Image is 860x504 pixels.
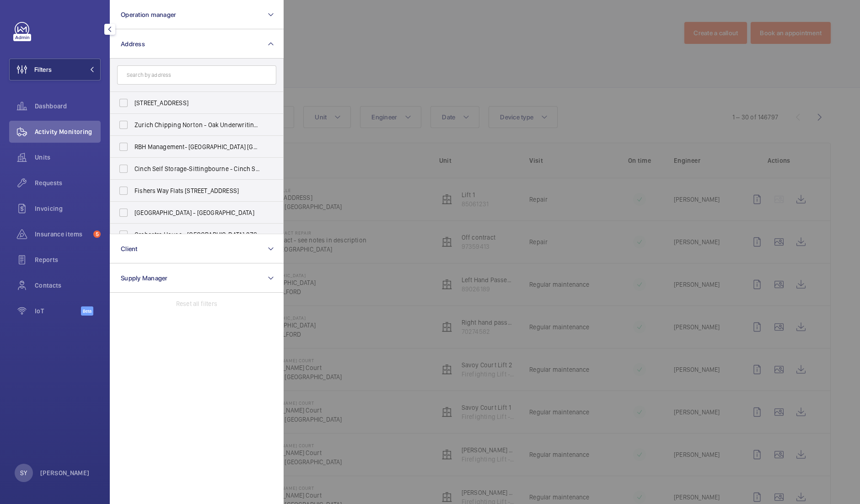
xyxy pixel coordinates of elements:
[9,59,101,80] button: Filters
[35,102,101,111] span: Dashboard
[93,231,101,238] span: 5
[35,127,101,136] span: Activity Monitoring
[40,468,90,477] p: [PERSON_NAME]
[35,230,90,239] span: Insurance items
[35,255,101,264] span: Reports
[20,468,27,477] p: SY
[34,65,52,74] span: Filters
[35,153,101,162] span: Units
[35,178,101,188] span: Requests
[35,204,101,213] span: Invoicing
[35,281,101,290] span: Contacts
[81,306,93,316] span: Beta
[35,306,81,316] span: IoT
